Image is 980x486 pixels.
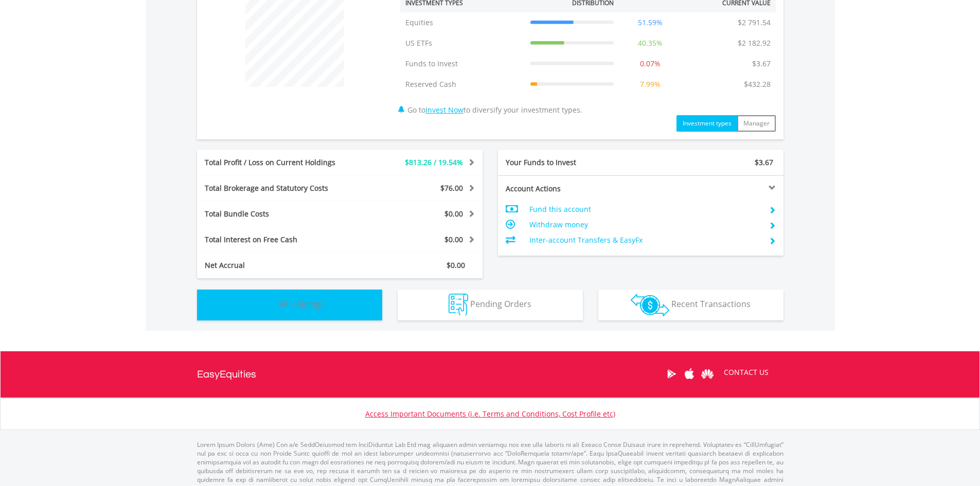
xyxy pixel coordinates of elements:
[681,358,699,390] a: Apple
[440,183,463,193] span: $76.00
[197,183,364,193] div: Total Brokerage and Statutory Costs
[733,33,776,53] td: $2 182.92
[444,209,463,219] span: $0.00
[619,53,682,74] td: 0.07%
[619,12,682,33] td: 51.59%
[747,53,776,74] td: $3.67
[405,157,463,167] span: $813.26 / 19.54%
[631,294,669,316] img: transactions-zar-wht.png
[737,115,776,132] button: Manager
[197,157,364,168] div: Total Profit / Loss on Current Holdings
[197,290,382,320] button: All Holdings
[400,74,525,95] td: Reserved Cash
[255,294,277,316] img: holdings-wht.png
[717,358,776,387] a: CONTACT US
[449,294,468,316] img: pending_instructions-wht.png
[400,53,525,74] td: Funds to Invest
[444,235,463,244] span: $0.00
[400,12,525,33] td: Equities
[279,298,325,310] span: All Holdings
[529,217,760,232] td: Withdraw money
[699,358,717,390] a: Huawei
[398,290,583,320] button: Pending Orders
[498,157,641,168] div: Your Funds to Invest
[425,105,464,115] a: Invest Now
[197,351,256,398] a: EasyEquities
[400,33,525,53] td: US ETFs
[619,33,682,53] td: 40.35%
[676,115,738,132] button: Investment types
[619,74,682,95] td: 7.99%
[447,260,465,270] span: $0.00
[529,232,760,248] td: Inter-account Transfers & EasyFx
[470,298,531,310] span: Pending Orders
[671,298,751,310] span: Recent Transactions
[739,74,776,95] td: $432.28
[498,184,641,194] div: Account Actions
[663,358,681,390] a: Google Play
[529,202,760,217] td: Fund this account
[197,209,364,219] div: Total Bundle Costs
[733,12,776,33] td: $2 791.54
[197,235,364,245] div: Total Interest on Free Cash
[197,260,364,271] div: Net Accrual
[365,409,615,419] a: Access Important Documents (i.e. Terms and Conditions, Cost Profile etc)
[598,290,783,320] button: Recent Transactions
[755,157,773,167] span: $3.67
